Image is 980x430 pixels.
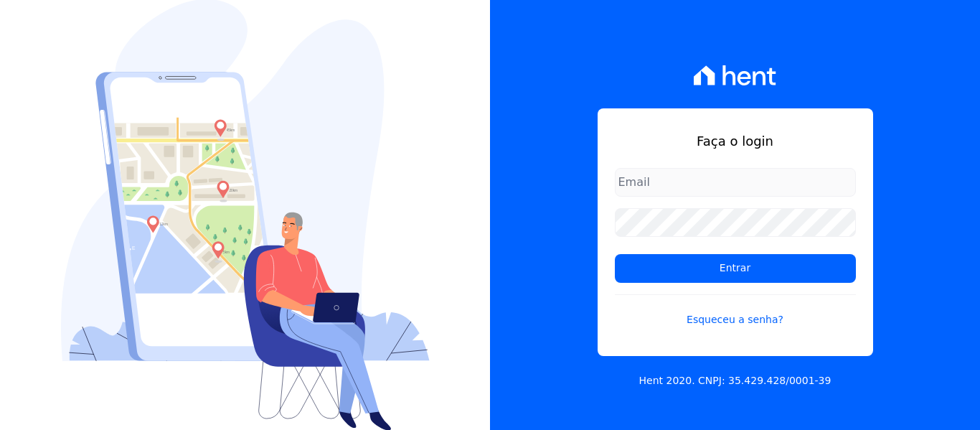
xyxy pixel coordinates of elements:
input: Entrar [615,254,856,283]
h1: Faça o login [615,131,856,151]
p: Hent 2020. CNPJ: 35.429.428/0001-39 [639,373,831,388]
input: Email [615,168,856,197]
a: Esqueceu a senha? [615,294,856,327]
